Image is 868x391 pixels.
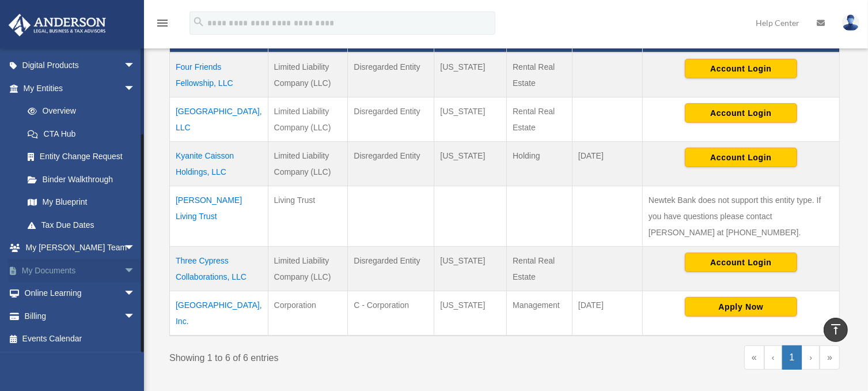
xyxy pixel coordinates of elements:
td: Four Friends Fellowship, LLC [170,52,268,97]
span: arrow_drop_down [124,54,147,78]
a: Binder Walkthrough [16,168,147,191]
button: Account Login [685,148,797,167]
a: Account Login [685,108,797,117]
td: Corporation [268,291,348,336]
img: User Pic [842,14,859,31]
td: Rental Real Estate [507,52,573,97]
a: Digital Productsarrow_drop_down [8,54,153,77]
td: Disregarded Entity [348,142,434,186]
a: Account Login [685,63,797,73]
td: Newtek Bank does not support this entity type. If you have questions please contact [PERSON_NAME]... [642,186,839,247]
i: search [192,16,205,28]
i: menu [156,16,169,30]
td: Three Cypress Collaborations, LLC [170,247,268,291]
td: C - Corporation [348,291,434,336]
a: Overview [16,100,141,123]
td: Kyanite Caisson Holdings, LLC [170,142,268,186]
a: Account Login [685,257,797,266]
div: Showing 1 to 6 of 6 entries [169,345,496,366]
a: menu [156,20,169,30]
td: [PERSON_NAME] Living Trust [170,186,268,247]
td: Living Trust [268,186,348,247]
td: Rental Real Estate [507,97,573,142]
td: [US_STATE] [434,247,507,291]
button: Account Login [685,103,797,123]
td: Disregarded Entity [348,247,434,291]
a: My [PERSON_NAME] Teamarrow_drop_down [8,236,153,260]
td: [DATE] [572,142,642,186]
a: CTA Hub [16,122,147,145]
td: [US_STATE] [434,291,507,336]
td: Management [507,291,573,336]
td: Disregarded Entity [348,52,434,97]
a: Tax Due Dates [16,213,147,236]
td: Holding [507,142,573,186]
td: [US_STATE] [434,142,507,186]
a: Events Calendar [8,328,153,351]
td: Rental Real Estate [507,247,573,291]
span: arrow_drop_down [124,304,147,328]
td: Disregarded Entity [348,97,434,142]
span: arrow_drop_down [124,236,147,260]
span: arrow_drop_down [124,259,147,283]
button: Apply Now [685,297,797,317]
a: First [744,345,764,370]
a: My Entitiesarrow_drop_down [8,77,147,100]
a: Billingarrow_drop_down [8,304,153,328]
td: [US_STATE] [434,52,507,97]
td: [GEOGRAPHIC_DATA], Inc. [170,291,268,336]
span: arrow_drop_down [124,77,147,100]
a: Account Login [685,152,797,161]
td: Limited Liability Company (LLC) [268,142,348,186]
a: Online Learningarrow_drop_down [8,282,153,305]
td: [US_STATE] [434,97,507,142]
img: Anderson Advisors Platinum Portal [5,14,109,36]
button: Account Login [685,59,797,78]
td: [DATE] [572,291,642,336]
a: Entity Change Request [16,145,147,168]
span: arrow_drop_down [124,282,147,306]
td: Limited Liability Company (LLC) [268,52,348,97]
a: My Documentsarrow_drop_down [8,259,153,282]
td: Limited Liability Company (LLC) [268,247,348,291]
td: [GEOGRAPHIC_DATA], LLC [170,97,268,142]
td: Limited Liability Company (LLC) [268,97,348,142]
a: vertical_align_top [824,318,848,342]
button: Account Login [685,253,797,272]
i: vertical_align_top [829,322,843,336]
a: My Blueprint [16,191,147,214]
